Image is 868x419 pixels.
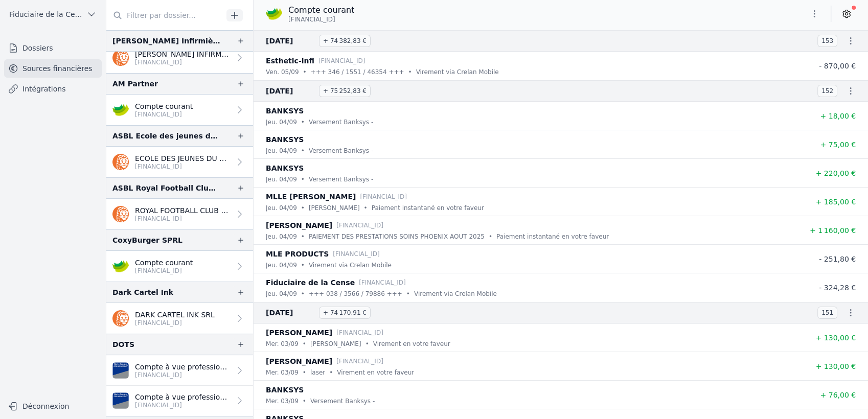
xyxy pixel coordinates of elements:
[819,255,856,263] span: - 251,80 €
[112,78,158,90] div: AM Partner
[408,67,412,77] div: •
[106,6,223,25] input: Filtrer par dossier...
[810,226,856,235] span: + 1 160,00 €
[106,147,253,177] a: ECOLE DES JEUNES DU ROYAL FOOTBALL CLUB WALLONIA HANNUT ASBL [FINANCIAL_ID]
[106,251,253,282] a: Compte courant [FINANCIAL_ID]
[309,231,485,242] p: PAIEMENT DES PRESTATIONS SOINS PHOENIX AOUT 2025
[112,286,173,298] div: Dark Cartel Ink
[266,248,329,260] p: MLE PRODUCTS
[135,401,231,409] p: [FINANCIAL_ID]
[337,367,414,378] p: Virement en votre faveur
[333,249,380,259] p: [FINANCIAL_ID]
[819,284,856,292] span: - 324,28 €
[303,67,306,77] div: •
[135,153,231,164] p: ECOLE DES JEUNES DU ROYAL FOOTBALL CLUB WALLONIA HANNUT ASBL
[817,35,837,47] span: 153
[301,117,305,127] div: •
[820,141,856,149] span: + 75,00 €
[112,206,129,222] img: ing.png
[266,219,332,231] p: [PERSON_NAME]
[266,35,315,47] span: [DATE]
[336,356,383,366] p: [FINANCIAL_ID]
[266,367,299,378] p: mer. 03/09
[112,130,220,142] div: ASBL Ecole des jeunes du Royal football Club Hannutois
[266,327,332,339] p: [PERSON_NAME]
[106,355,253,386] a: Compte à vue professionnel [FINANCIAL_ID]
[266,307,315,319] span: [DATE]
[4,59,102,78] a: Sources financières
[309,203,360,213] p: [PERSON_NAME]
[496,231,609,242] p: Paiement instantané en votre faveur
[135,258,193,268] p: Compte courant
[4,6,102,22] button: Fiduciaire de la Cense & Associés
[815,169,856,177] span: + 220,00 €
[106,386,253,416] a: Compte à vue professionnel [FINANCIAL_ID]
[112,234,182,246] div: CoxyBurger SPRL
[112,102,129,118] img: crelan.png
[135,319,215,327] p: [FINANCIAL_ID]
[106,303,253,334] a: DARK CARTEL INK SRL [FINANCIAL_ID]
[112,310,129,327] img: ing.png
[266,67,299,77] p: ven. 05/09
[135,110,193,119] p: [FINANCIAL_ID]
[359,277,406,288] p: [FINANCIAL_ID]
[309,174,373,184] p: Versement Banksys -
[135,392,231,402] p: Compte à vue professionnel
[310,339,361,349] p: [PERSON_NAME]
[309,146,373,156] p: Versement Banksys -
[266,231,297,242] p: jeu. 04/09
[336,220,383,230] p: [FINANCIAL_ID]
[266,133,304,146] p: BANKSYS
[266,6,282,22] img: crelan.png
[106,199,253,229] a: ROYAL FOOTBALL CLUB WALLONIA HANNUT ASBL [FINANCIAL_ID]
[106,95,253,125] a: Compte courant [FINANCIAL_ID]
[266,146,297,156] p: jeu. 04/09
[373,339,450,349] p: Virement en votre faveur
[364,203,368,213] div: •
[319,85,371,97] span: + 75 252,83 €
[301,231,305,242] div: •
[266,117,297,127] p: jeu. 04/09
[266,384,304,396] p: BANKSYS
[301,146,305,156] div: •
[9,9,82,19] span: Fiduciaire de la Cense & Associés
[311,67,404,77] p: +++ 346 / 1551 / 46354 +++
[135,310,215,320] p: DARK CARTEL INK SRL
[266,105,304,117] p: BANKSYS
[266,260,297,270] p: jeu. 04/09
[319,307,371,319] span: + 74 170,91 €
[301,289,305,299] div: •
[135,362,231,372] p: Compte à vue professionnel
[360,192,407,202] p: [FINANCIAL_ID]
[266,289,297,299] p: jeu. 04/09
[135,215,231,223] p: [FINANCIAL_ID]
[112,362,129,379] img: VAN_BREDA_JVBABE22XXX.png
[135,162,231,171] p: [FINANCIAL_ID]
[4,39,102,57] a: Dossiers
[309,289,402,299] p: +++ 038 / 3566 / 79886 +++
[815,362,856,370] span: + 130,00 €
[309,260,392,270] p: Virement via Crelan Mobile
[135,49,231,59] p: [PERSON_NAME] INFIRMIERE SCOMM
[4,80,102,98] a: Intégrations
[336,328,383,338] p: [FINANCIAL_ID]
[820,391,856,399] span: + 76,00 €
[266,396,299,406] p: mer. 03/09
[303,339,306,349] div: •
[310,396,375,406] p: Versement Banksys -
[266,55,314,67] p: Esthetic-infi
[288,4,354,16] p: Compte courant
[303,367,306,378] div: •
[106,42,253,73] a: [PERSON_NAME] INFIRMIERE SCOMM [FINANCIAL_ID]
[817,85,837,97] span: 152
[817,307,837,319] span: 151
[310,367,325,378] p: laser
[329,367,333,378] div: •
[819,62,856,70] span: - 870,00 €
[112,182,220,194] div: ASBL Royal Football Club [PERSON_NAME]
[301,174,305,184] div: •
[266,276,355,289] p: Fiduciaire de la Cense
[266,174,297,184] p: jeu. 04/09
[266,162,304,174] p: BANKSYS
[489,231,492,242] div: •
